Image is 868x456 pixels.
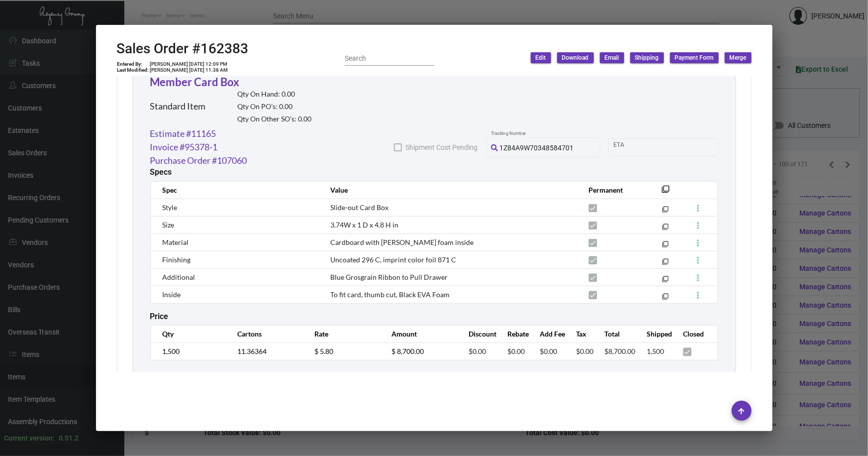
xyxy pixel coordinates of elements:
[330,238,474,246] span: Cardboard with [PERSON_NAME] foam inside
[150,181,320,199] th: Spec
[117,40,249,57] h2: Sales Order #162383
[330,290,450,299] span: To fit card, thumb cut, Black EVA Foam
[730,54,747,62] span: Merge
[59,433,79,444] div: 0.51.2
[536,54,546,62] span: Edit
[605,347,636,355] span: $8,700.00
[647,347,664,355] span: 1,500
[330,273,448,281] span: Blue Grosgrain Ribbon to Pull Drawer
[540,347,557,355] span: $0.00
[577,347,594,355] span: $0.00
[163,238,189,246] span: Material
[662,243,669,249] mat-icon: filter_none
[117,61,150,67] td: Entered By:
[497,325,530,342] th: Rebate
[330,255,456,264] span: Uncoated 296 C, imprint color foil 871 C
[674,325,718,342] th: Closed
[662,226,669,232] mat-icon: filter_none
[567,325,595,342] th: Tax
[150,61,229,67] td: [PERSON_NAME] [DATE] 12:09 PM
[163,221,175,229] span: Size
[150,154,247,167] a: Purchase Order #107060
[637,325,673,342] th: Shipped
[117,67,150,73] td: Last Modified:
[507,347,525,355] span: $0.00
[635,54,659,62] span: Shipping
[662,188,670,196] mat-icon: filter_none
[630,52,664,63] button: Shipping
[150,312,169,321] h2: Price
[600,52,624,63] button: Email
[150,75,240,89] a: Member Card Box
[330,221,398,229] span: 3.74W x 1 D x 4.8 H in
[150,325,227,342] th: Qty
[557,52,594,63] button: Download
[613,143,644,151] input: Start date
[320,181,579,199] th: Value
[499,144,574,152] span: 1Z84A9W70348584701
[238,90,312,99] h2: Qty On Hand: 0.00
[562,54,589,62] span: Download
[579,181,647,199] th: Permanent
[163,203,178,212] span: Style
[304,325,382,342] th: Rate
[150,127,216,140] a: Estimate #11165
[662,260,669,267] mat-icon: filter_none
[653,143,700,151] input: End date
[675,54,714,62] span: Payment Form
[662,208,669,215] mat-icon: filter_none
[662,278,669,284] mat-icon: filter_none
[725,52,752,63] button: Merge
[605,54,619,62] span: Email
[238,115,312,123] h2: Qty On Other SO’s: 0.00
[662,295,669,302] mat-icon: filter_none
[150,67,229,73] td: [PERSON_NAME] [DATE] 11:38 AM
[227,325,304,342] th: Cartons
[238,103,312,111] h2: Qty On PO’s: 0.00
[163,290,181,299] span: Inside
[469,347,486,355] span: $0.00
[459,325,498,342] th: Discount
[163,255,191,264] span: Finishing
[382,325,459,342] th: Amount
[150,167,172,177] h2: Specs
[163,273,195,281] span: Additional
[4,433,55,444] div: Current version:
[150,101,206,112] h2: Standard Item
[530,325,566,342] th: Add Fee
[150,140,218,154] a: Invoice #95378-1
[406,141,478,153] span: Shipment Cost Pending
[531,52,551,63] button: Edit
[595,325,637,342] th: Total
[670,52,719,63] button: Payment Form
[330,203,388,212] span: Slide-out Card Box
